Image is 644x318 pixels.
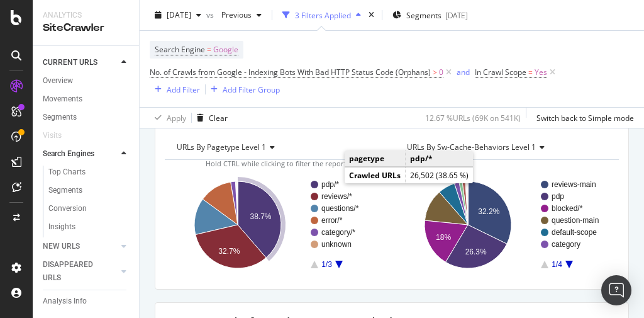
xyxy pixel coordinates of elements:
[167,9,191,20] span: 2025 Sep. 2nd
[345,168,406,184] td: Crawled URLs
[43,258,106,285] div: DISAPPEARED URLS
[552,204,583,213] text: blocked/*
[465,247,487,256] text: 26.3%
[48,166,130,179] a: Top Charts
[43,240,80,253] div: NEW URLS
[531,108,634,128] button: Switch back to Simple mode
[475,67,526,77] span: In Crawl Scope
[445,9,468,20] div: [DATE]
[43,93,130,106] a: Movements
[48,202,130,215] a: Conversion
[177,142,266,152] span: URLs By pagetype Level 1
[552,192,564,201] text: pdp
[536,112,634,123] div: Switch back to Simple mode
[192,108,228,128] button: Clear
[207,44,211,55] span: =
[209,112,228,123] div: Clear
[345,150,406,167] td: pagetype
[439,64,443,81] span: 0
[552,180,596,189] text: reviews-main
[321,260,332,269] text: 1/3
[43,295,130,308] a: Analysis Info
[406,168,474,184] td: 26,502 (38.65 %)
[43,111,130,124] a: Segments
[206,159,348,168] span: Hold CTRL while clicking to filter the report.
[552,228,597,237] text: default-scope
[48,202,87,215] div: Conversion
[43,240,118,253] a: NEW URLS
[406,150,474,167] td: pdp/*
[174,137,377,157] h4: URLs By pagetype Level 1
[366,9,377,21] div: times
[43,10,129,21] div: Analytics
[223,84,280,94] div: Add Filter Group
[218,247,240,256] text: 32.7%
[321,228,355,237] text: category/*
[43,21,129,35] div: SiteCrawler
[321,240,352,249] text: unknown
[150,5,206,25] button: [DATE]
[277,5,366,25] button: 3 Filters Applied
[404,137,608,157] h4: URLs By sw-cache-behaviors Level 1
[167,112,186,123] div: Apply
[43,74,130,88] a: Overview
[552,240,580,249] text: category
[216,9,252,20] span: Previous
[43,129,74,142] a: Visits
[457,67,470,77] div: and
[321,192,352,201] text: reviews/*
[552,260,562,269] text: 1/4
[407,142,536,152] span: URLs By sw-cache-behaviors Level 1
[321,216,343,225] text: error/*
[48,220,75,234] div: Insights
[150,108,186,128] button: Apply
[43,258,118,285] a: DISAPPEARED URLS
[528,67,533,77] span: =
[213,41,238,59] span: Google
[43,74,73,88] div: Overview
[457,66,470,78] button: and
[206,82,280,97] button: Add Filter Group
[321,204,359,213] text: questions/*
[436,233,451,242] text: 18%
[43,295,87,308] div: Analysis Info
[150,82,200,97] button: Add Filter
[425,112,521,123] div: 12.67 % URLs ( 69K on 541K )
[295,9,351,20] div: 3 Filters Applied
[406,9,441,20] span: Segments
[395,170,615,280] svg: A chart.
[167,84,200,94] div: Add Filter
[321,180,339,189] text: pdp/*
[206,9,216,20] span: vs
[535,64,547,81] span: Yes
[43,147,118,161] a: Search Engines
[601,275,631,305] div: Open Intercom Messenger
[433,67,437,77] span: >
[48,184,130,197] a: Segments
[552,216,599,225] text: question-main
[250,212,272,221] text: 38.7%
[478,208,499,217] text: 32.2%
[216,5,267,25] button: Previous
[150,67,431,77] span: No. of Crawls from Google - Indexing Bots With Bad HTTP Status Code (Orphans)
[155,44,205,55] span: Search Engine
[48,166,86,179] div: Top Charts
[48,220,130,234] a: Insights
[48,184,82,197] div: Segments
[43,93,82,106] div: Movements
[43,56,118,69] a: CURRENT URLS
[387,5,473,25] button: Segments[DATE]
[43,129,62,142] div: Visits
[43,147,94,161] div: Search Engines
[165,170,385,280] svg: A chart.
[43,111,77,124] div: Segments
[43,56,97,69] div: CURRENT URLS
